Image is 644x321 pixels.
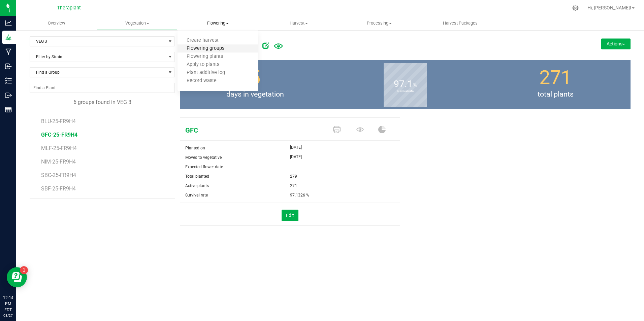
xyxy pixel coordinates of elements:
input: NO DATA FOUND [30,83,174,93]
a: Overview [16,16,97,30]
span: Harvest [259,20,339,26]
inline-svg: Manufacturing [5,48,12,55]
div: 6 groups found in VEG 3 [30,98,175,106]
span: Plant additive log [178,70,234,76]
a: Vegetation [97,16,178,30]
span: VEG 3 [30,37,166,46]
inline-svg: Reports [5,106,12,113]
span: Planted on [185,146,205,150]
inline-svg: Inventory [5,77,12,84]
span: Flowering [178,20,258,26]
span: Moved to vegetative [185,155,222,160]
button: Edit [282,210,298,221]
span: SBC-25-FR9H4 [41,172,76,178]
span: [DATE] [290,153,302,161]
span: Hi, [PERSON_NAME]! [587,5,631,10]
span: GFC-25-FR9H4 [41,132,77,138]
span: Flowering groups [178,46,233,51]
a: Harvest Packages [420,16,501,30]
span: Apply to plants [178,62,228,68]
inline-svg: Grow [5,34,12,41]
span: total plants [480,89,631,100]
a: Harvest [258,16,339,30]
span: Processing [340,20,420,26]
span: Active plants [185,183,209,188]
group-info-box: Total number of plants [485,60,625,109]
span: SBF-25-FR9H4 [41,185,76,192]
span: Survival rate [185,193,208,198]
span: 279 [290,172,297,181]
span: Find a Group [30,68,166,77]
a: Flowering Create harvest Flowering groups Flowering plants Apply to plants Plant additive log Rec... [178,16,258,30]
span: [DATE] [290,143,302,151]
span: Total planted [185,174,209,179]
inline-svg: Outbound [5,92,12,99]
span: days in vegetation [180,89,330,100]
b: survival rate [384,61,427,121]
p: 08/27 [3,313,13,318]
iframe: Resource center [7,267,27,287]
span: 271 [539,66,572,89]
p: 12:14 PM EDT [3,295,13,313]
a: Processing [339,16,420,30]
p: VEG 3 [185,54,550,60]
span: Filter by Strain [30,52,166,62]
div: Manage settings [571,5,580,11]
inline-svg: Inbound [5,63,12,70]
button: Actions [601,38,631,49]
span: Flowering plants [178,54,232,60]
span: BLU-25-FR9H4 [41,118,76,124]
span: Vegetation [97,20,178,26]
group-info-box: Days in vegetation [185,60,325,109]
iframe: Resource center unread badge [20,266,28,274]
inline-svg: Analytics [5,20,12,26]
span: 97.1326 % [290,190,309,200]
span: MLF-25-FR9H4 [41,145,77,151]
span: Create harvest [178,38,228,43]
span: GFC [180,125,326,135]
span: Expected flower date [185,165,223,169]
span: Theraplant [57,5,81,11]
span: Overview [39,20,74,26]
span: Harvest Packages [434,20,487,26]
group-info-box: Survival rate [335,60,475,109]
span: Record waste [178,78,226,84]
span: 271 [290,181,297,190]
span: NIM-25-FR9H4 [41,158,76,165]
span: select [166,37,174,46]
